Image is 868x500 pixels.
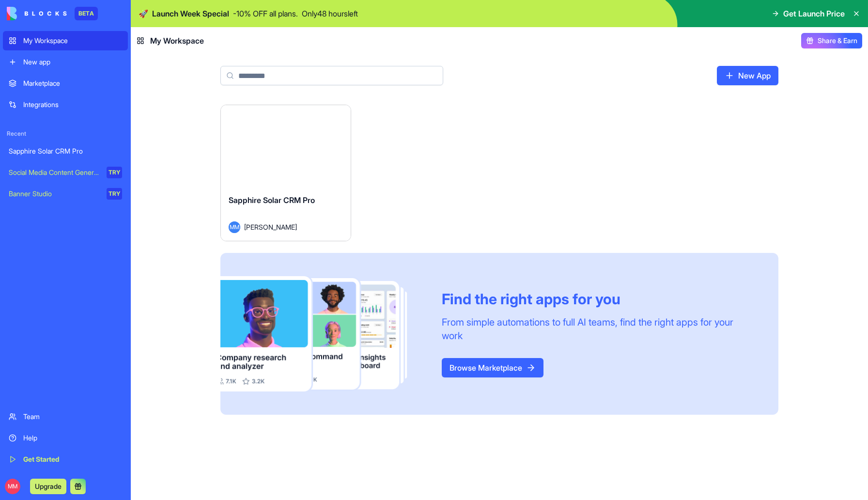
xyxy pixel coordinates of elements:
[3,428,128,448] a: Help
[9,146,122,156] div: Sapphire Solar CRM Pro
[23,36,122,46] div: My Workspace
[23,100,122,109] div: Integrations
[3,31,128,50] a: My Workspace
[9,189,100,199] div: Banner Studio
[717,66,778,85] a: New App
[783,8,845,19] span: Get Launch Price
[23,454,122,464] div: Get Started
[801,33,862,48] button: Share & Earn
[3,407,128,426] a: Team
[7,7,67,20] img: logo
[233,8,298,19] p: - 10 % OFF all plans.
[229,221,240,233] span: MM
[229,195,315,205] span: Sapphire Solar CRM Pro
[818,36,857,46] span: Share & Earn
[30,479,66,494] button: Upgrade
[3,130,128,138] span: Recent
[23,433,122,443] div: Help
[150,35,204,47] span: My Workspace
[23,57,122,67] div: New app
[23,412,122,422] div: Team
[7,7,98,20] a: BETA
[30,481,66,491] a: Upgrade
[107,167,122,178] div: TRY
[3,163,128,182] a: Social Media Content GeneratorTRY
[5,479,20,494] span: MM
[3,450,128,469] a: Get Started
[3,95,128,114] a: Integrations
[3,184,128,203] a: Banner StudioTRY
[220,276,426,392] img: Frame_181_egmpey.png
[442,290,755,308] div: Find the right apps for you
[302,8,358,19] p: Only 48 hours left
[3,52,128,72] a: New app
[75,7,98,20] div: BETA
[220,105,351,241] a: Sapphire Solar CRM ProMM[PERSON_NAME]
[442,358,543,377] a: Browse Marketplace
[442,315,755,343] div: From simple automations to full AI teams, find the right apps for your work
[23,78,122,88] div: Marketplace
[139,8,148,19] span: 🚀
[9,168,100,177] div: Social Media Content Generator
[152,8,229,19] span: Launch Week Special
[3,141,128,161] a: Sapphire Solar CRM Pro
[244,222,297,232] span: [PERSON_NAME]
[3,74,128,93] a: Marketplace
[107,188,122,200] div: TRY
